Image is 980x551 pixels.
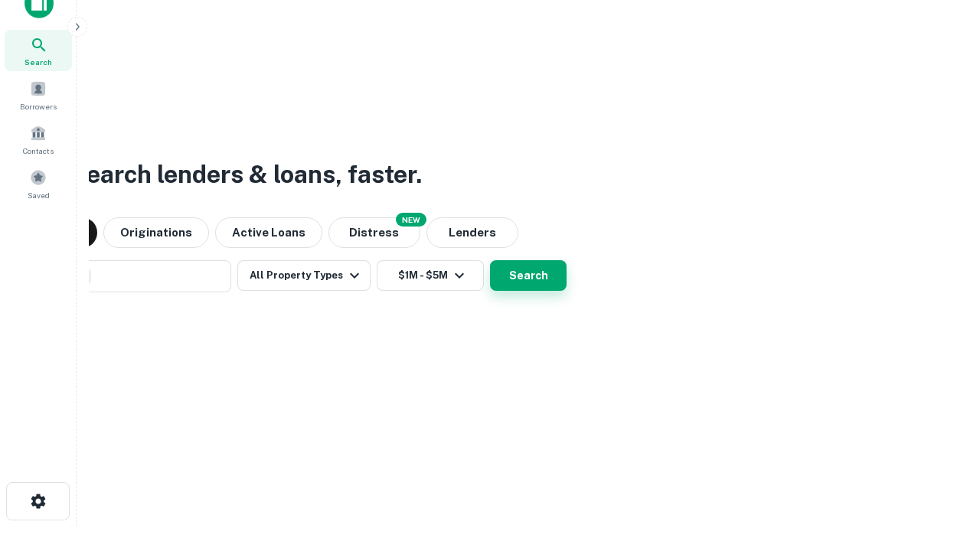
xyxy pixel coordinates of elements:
span: Saved [28,189,50,201]
button: $1M - $5M [377,260,484,291]
button: Search distressed loans with lien and other non-mortgage details. [328,217,420,248]
iframe: Chat Widget [903,429,980,502]
button: Lenders [426,217,518,248]
span: Search [24,56,52,68]
span: Contacts [23,145,54,157]
h3: Search lenders & loans, faster. [70,156,422,193]
span: Borrowers [20,100,57,112]
a: Borrowers [5,74,72,116]
a: Contacts [5,119,72,160]
button: Originations [103,217,209,248]
button: Search [490,260,567,291]
a: Saved [5,163,72,204]
div: NEW [396,213,426,227]
button: Active Loans [215,217,322,248]
button: All Property Types [237,260,371,291]
a: Search [5,30,72,71]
